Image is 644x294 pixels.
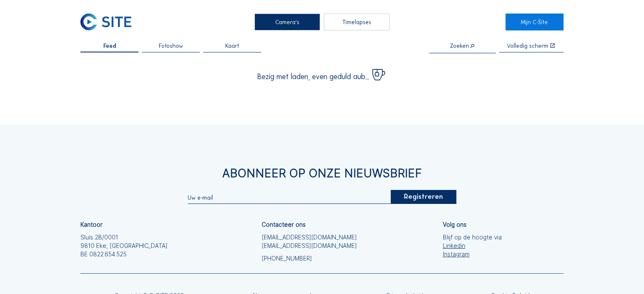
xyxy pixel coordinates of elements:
[262,222,306,228] div: Contacteer ons
[80,14,138,30] a: C-SITE Logo
[103,43,116,49] span: Feed
[80,222,102,228] div: Kantoor
[390,190,456,204] div: Registreren
[225,43,239,49] span: Kaart
[443,242,502,250] a: Linkedin
[80,233,168,259] div: Sluis 2B/0001 9810 Eke, [GEOGRAPHIC_DATA] BE 0822.654.525
[507,43,548,49] div: Volledig scherm
[262,254,357,263] a: [PHONE_NUMBER]
[443,222,467,228] div: Volg ons
[443,250,502,258] a: Instagram
[443,233,502,259] div: Blijf op de hoogte via
[262,233,357,242] a: [EMAIL_ADDRESS][DOMAIN_NAME]
[80,14,131,30] img: C-SITE Logo
[254,14,320,30] div: Camera's
[159,43,183,49] span: Fotoshow
[257,73,369,81] span: Bezig met laden, even geduld aub...
[80,168,564,179] div: Abonneer op onze nieuwsbrief
[506,14,564,30] a: Mijn C-Site
[188,194,390,201] input: Uw e-mail
[262,242,357,250] a: [EMAIL_ADDRESS][DOMAIN_NAME]
[324,14,390,30] div: Timelapses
